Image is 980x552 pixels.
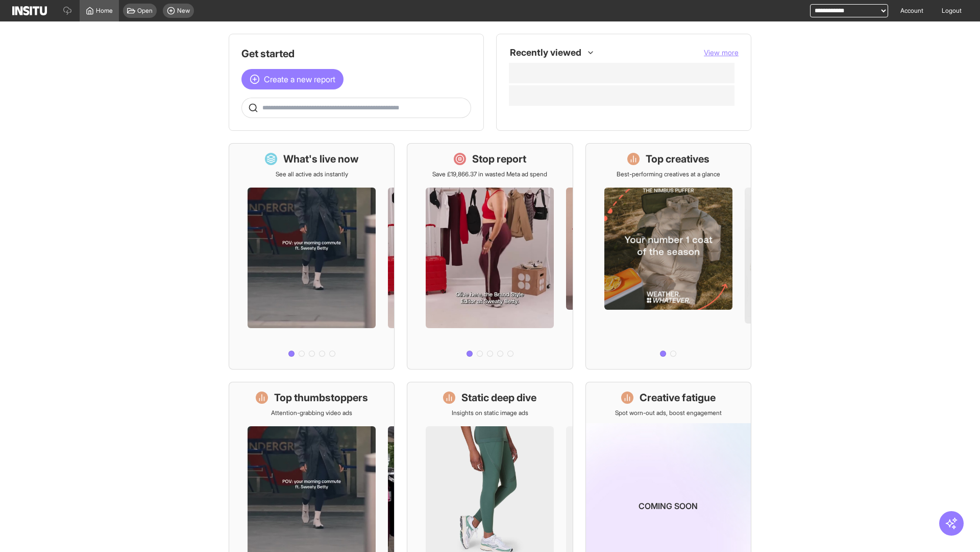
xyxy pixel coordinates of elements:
p: Best-performing creatives at a glance [617,170,720,178]
a: Top creativesBest-performing creatives at a glance [585,143,751,370]
h1: Top thumbstoppers [274,390,368,405]
h1: Stop report [472,152,526,166]
a: Stop reportSave £19,866.37 in wasted Meta ad spend [407,143,573,370]
p: Insights on static image ads [452,409,528,417]
p: See all active ads instantly [276,170,348,178]
span: Create a new report [264,73,335,85]
h1: What's live now [283,152,359,166]
span: Home [96,7,113,15]
span: Open [137,7,153,15]
span: View more [704,48,739,57]
button: View more [704,48,739,58]
span: New [177,7,190,15]
a: What's live nowSee all active ads instantly [229,143,395,370]
p: Attention-grabbing video ads [271,409,352,417]
button: Create a new report [241,69,344,89]
h1: Static deep dive [461,390,536,405]
h1: Top creatives [646,152,709,166]
img: Logo [12,6,47,15]
h1: Get started [241,47,471,61]
p: Save £19,866.37 in wasted Meta ad spend [432,170,547,178]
